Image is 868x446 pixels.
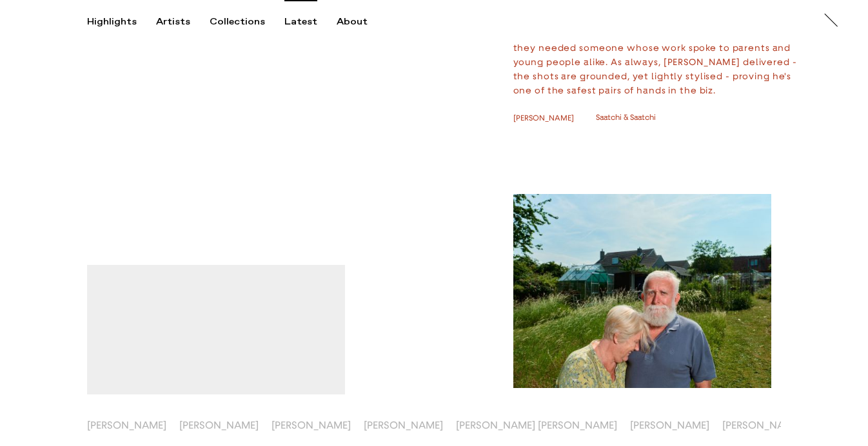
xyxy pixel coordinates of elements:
[271,419,351,431] a: [PERSON_NAME]
[513,113,596,123] a: [PERSON_NAME]
[87,419,166,431] a: [PERSON_NAME]
[156,16,190,28] div: Artists
[284,16,337,28] button: Latest
[156,16,210,28] button: Artists
[337,16,387,28] button: About
[456,419,617,431] a: [PERSON_NAME] [PERSON_NAME]
[87,16,156,28] button: Highlights
[179,419,259,431] a: [PERSON_NAME]
[337,16,368,28] div: About
[210,16,284,28] button: Collections
[284,16,317,28] div: Latest
[364,419,443,431] a: [PERSON_NAME]
[87,16,137,28] div: Highlights
[513,12,797,97] p: When EE and Saatchi & Saatchi needed a photographer for the latest campaign about child safety on...
[513,113,574,122] span: [PERSON_NAME]
[596,113,656,123] span: Saatchi & Saatchi
[210,16,265,28] div: Collections
[630,419,709,431] a: [PERSON_NAME]
[722,419,802,431] a: [PERSON_NAME]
